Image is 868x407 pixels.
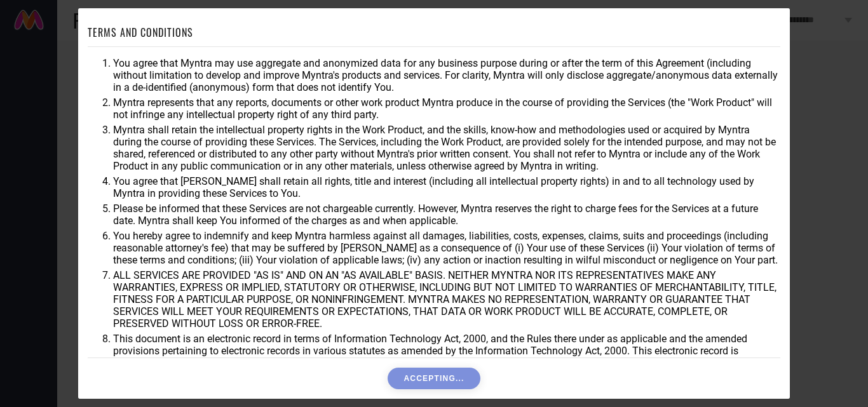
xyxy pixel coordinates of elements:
h1: TERMS AND CONDITIONS [88,25,193,40]
li: You agree that [PERSON_NAME] shall retain all rights, title and interest (including all intellect... [113,175,780,199]
li: Myntra shall retain the intellectual property rights in the Work Product, and the skills, know-ho... [113,124,780,172]
li: Please be informed that these Services are not chargeable currently. However, Myntra reserves the... [113,203,780,227]
li: You agree that Myntra may use aggregate and anonymized data for any business purpose during or af... [113,57,780,93]
li: You hereby agree to indemnify and keep Myntra harmless against all damages, liabilities, costs, e... [113,230,780,266]
li: ALL SERVICES ARE PROVIDED "AS IS" AND ON AN "AS AVAILABLE" BASIS. NEITHER MYNTRA NOR ITS REPRESEN... [113,269,780,330]
li: Myntra represents that any reports, documents or other work product Myntra produce in the course ... [113,97,780,121]
li: This document is an electronic record in terms of Information Technology Act, 2000, and the Rules... [113,333,780,369]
